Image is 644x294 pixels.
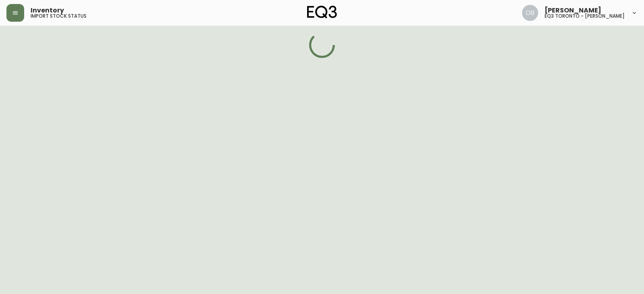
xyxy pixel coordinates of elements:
img: logo [307,6,337,19]
h5: import stock status [31,14,87,19]
span: Inventory [31,7,64,14]
h5: eq3 toronto - [PERSON_NAME] [545,14,625,19]
img: 8e0065c524da89c5c924d5ed86cfe468 [522,5,538,21]
span: [PERSON_NAME] [545,7,601,14]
